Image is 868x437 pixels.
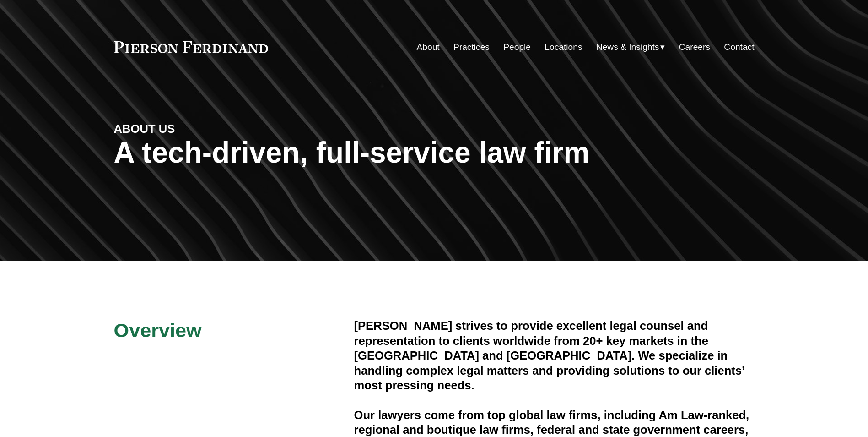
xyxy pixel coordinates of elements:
[596,39,659,55] span: News & Insights
[114,122,175,135] strong: ABOUT US
[545,38,582,56] a: Locations
[354,318,755,393] h4: [PERSON_NAME] strives to provide excellent legal counsel and representation to clients worldwide ...
[679,38,710,56] a: Careers
[596,38,665,56] a: folder dropdown
[114,319,202,341] span: Overview
[453,38,490,56] a: Practices
[503,38,531,56] a: People
[417,38,440,56] a: About
[114,136,755,169] h1: A tech-driven, full-service law firm
[724,38,754,56] a: Contact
